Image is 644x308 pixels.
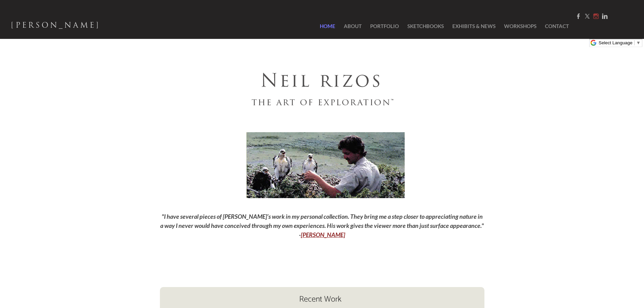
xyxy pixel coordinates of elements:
a: Linkedin [602,13,607,20]
span: ▼ [636,40,641,45]
span: [PERSON_NAME] [11,19,100,31]
a: SketchBooks [404,14,447,39]
img: 5904685_orig.jpg [246,132,405,198]
a: Portfolio [367,14,402,39]
font: Recent Work [299,293,341,306]
a: [PERSON_NAME] [301,231,345,238]
a: Instagram [593,13,599,20]
img: Neil Rizos [234,66,411,116]
a: About [340,14,365,39]
a: Twitter [585,13,590,20]
font: "I have several pieces of [PERSON_NAME]’s work in my personal collection. They bring me a step cl... [160,213,484,238]
span: Select Language [599,40,633,45]
a: [PERSON_NAME] [11,19,100,34]
a: Home [310,14,339,39]
a: Exhibits & News [449,14,499,39]
a: Contact [542,14,569,39]
a: Workshops [501,14,540,39]
a: Facebook [576,13,581,20]
a: Select Language​ [599,40,641,45]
